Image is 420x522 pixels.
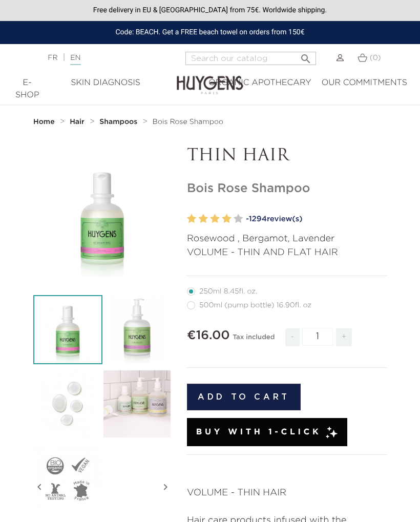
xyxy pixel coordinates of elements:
[187,384,301,410] button: Add to cart
[187,287,269,296] label: 250ml 8.45fl. oz.
[187,246,387,260] p: VOLUME - THIN AND FLAT HAIR
[234,212,243,226] label: 5
[187,329,230,342] span: €16.00
[208,77,311,89] div: Organic Apothecary
[370,54,381,61] span: (0)
[153,118,223,126] a: Bois Rose Shampoo
[233,326,275,354] div: Tax included
[43,52,167,64] div: |
[246,212,387,227] a: -1294review(s)
[99,118,137,126] strong: Shampoos
[47,77,164,89] a: Skin Diagnosis
[13,77,41,101] div: E-Shop
[33,462,46,513] i: 
[187,147,387,166] p: THIN HAIR
[70,118,85,126] strong: Hair
[187,301,324,309] label: 500ml (pump bottle) 16.90fl. oz
[185,52,316,65] input: Search
[177,59,243,96] img: Huygens
[302,328,333,346] input: Quantity
[211,212,220,226] label: 3
[187,486,387,500] p: VOLUME - THIN HAIR
[33,118,55,126] strong: Home
[70,54,80,65] a: EN
[222,212,231,226] label: 4
[187,181,387,196] h1: Bois Rose Shampoo
[199,212,208,226] label: 2
[187,232,387,246] p: Rosewood , Bergamot, Lavender
[159,462,172,513] i: 
[300,50,312,62] i: 
[33,118,57,126] a: Home
[48,54,57,61] a: FR
[285,328,300,346] span: -
[153,118,223,126] span: Bois Rose Shampoo
[187,212,196,226] label: 1
[99,118,140,126] a: Shampoos
[336,328,352,346] span: +
[297,49,315,62] button: 
[70,118,87,126] a: Hair
[249,215,267,223] span: 1294
[322,77,407,89] div: Our commitments
[102,295,172,364] img: LE SHAMPOING 500ml BOIS ROSE
[52,77,159,89] div: Skin Diagnosis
